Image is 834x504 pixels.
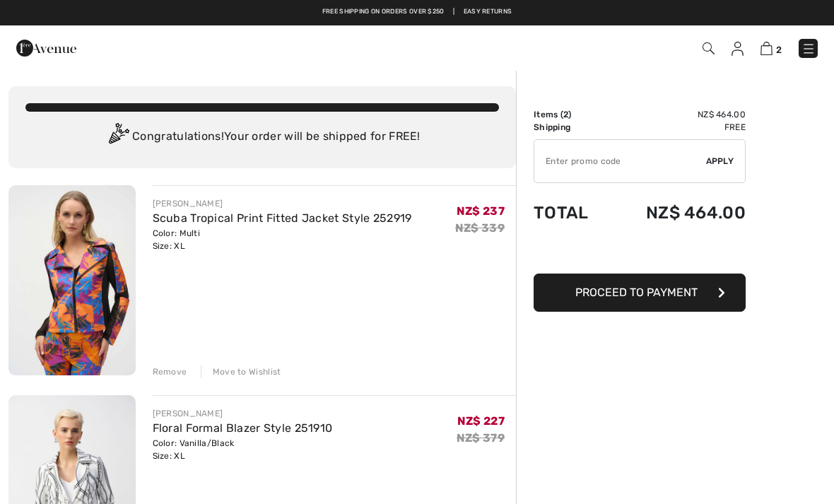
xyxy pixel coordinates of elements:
[455,221,505,235] s: NZ$ 339
[534,121,609,134] td: Shipping
[706,155,734,168] span: Apply
[153,407,333,420] div: [PERSON_NAME]
[153,421,333,435] a: Floral Formal Blazer Style 251910
[732,42,744,56] img: My Info
[703,42,715,54] img: Search
[760,42,773,55] img: Shopping Bag
[575,286,698,299] span: Proceed to Payment
[453,7,454,17] span: |
[534,108,609,121] td: Items ( )
[201,365,281,378] div: Move to Wishlist
[104,123,132,151] img: Congratulation2.svg
[563,110,568,119] span: 2
[8,185,136,375] img: Scuba Tropical Print Fitted Jacket Style 252919
[609,108,746,121] td: NZ$ 464.00
[322,7,445,17] a: Free shipping on orders over $250
[25,123,499,151] div: Congratulations! Your order will be shipped for FREE!
[776,45,782,55] span: 2
[534,237,746,269] iframe: PayPal
[534,274,746,312] button: Proceed to Payment
[16,40,76,54] a: 1ère Avenue
[153,211,412,225] a: Scuba Tropical Print Fitted Jacket Style 252919
[801,42,816,56] img: Menu
[153,197,412,210] div: [PERSON_NAME]
[609,189,746,237] td: NZ$ 464.00
[457,204,505,218] span: NZ$ 237
[153,437,333,462] div: Color: Vanilla/Black Size: XL
[16,34,76,62] img: 1ère Avenue
[760,40,782,57] a: 2
[609,121,746,134] td: Free
[153,365,187,378] div: Remove
[534,189,609,237] td: Total
[153,227,412,252] div: Color: Multi Size: XL
[457,431,505,445] s: NZ$ 379
[457,414,505,428] span: NZ$ 227
[534,140,706,182] input: Promo code
[464,7,512,17] a: Easy Returns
